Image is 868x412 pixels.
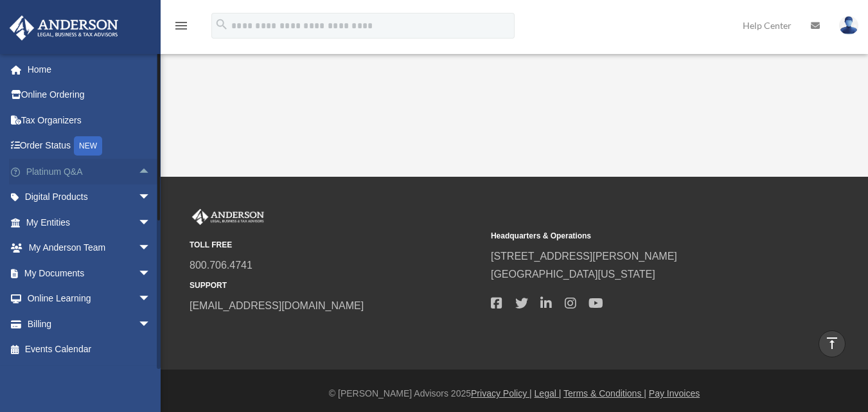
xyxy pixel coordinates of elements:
[9,82,170,108] a: Online Ordering
[491,229,783,243] small: Headquarters & Operations
[535,388,562,399] a: Legal |
[138,235,164,262] span: arrow_drop_down
[9,286,170,312] a: Online Learningarrow_drop_down
[190,300,364,311] a: [EMAIL_ADDRESS][DOMAIN_NAME]
[9,337,170,363] a: Events Calendar
[138,311,164,337] span: arrow_drop_down
[138,286,164,312] span: arrow_drop_down
[6,15,122,40] img: Anderson Advisors Platinum Portal
[491,251,677,262] a: [STREET_ADDRESS][PERSON_NAME]
[190,279,482,292] small: SUPPORT
[161,386,868,402] div: © [PERSON_NAME] Advisors 2025
[9,133,170,159] a: Order StatusNEW
[9,311,170,337] a: Billingarrow_drop_down
[839,16,858,35] img: User Pic
[9,107,170,133] a: Tax Organizers
[74,136,102,156] div: NEW
[9,184,170,210] a: Digital Productsarrow_drop_down
[563,388,646,399] a: Terms & Conditions |
[138,210,164,236] span: arrow_drop_down
[173,18,189,33] i: menu
[649,388,700,399] a: Pay Invoices
[138,184,164,211] span: arrow_drop_down
[190,260,252,271] a: 800.706.4741
[819,330,846,357] a: vertical_align_top
[173,22,189,33] a: menu
[190,238,482,252] small: TOLL FREE
[190,209,267,226] img: Anderson Advisors Platinum Portal
[138,260,164,287] span: arrow_drop_down
[491,269,655,280] a: [GEOGRAPHIC_DATA][US_STATE]
[9,260,170,286] a: My Documentsarrow_drop_down
[9,210,170,235] a: My Entitiesarrow_drop_down
[824,336,840,351] i: vertical_align_top
[9,235,170,261] a: My Anderson Teamarrow_drop_down
[9,159,170,184] a: Platinum Q&Aarrow_drop_up
[471,388,532,399] a: Privacy Policy |
[138,159,164,185] span: arrow_drop_up
[9,57,170,82] a: Home
[215,17,229,31] i: search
